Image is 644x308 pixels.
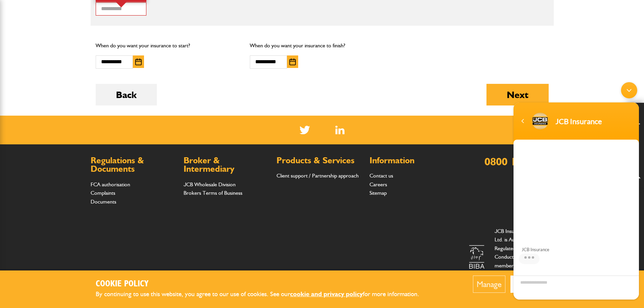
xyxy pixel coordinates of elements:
a: Brokers Terms of Business [184,190,242,196]
a: Client support / Partnership approach [277,172,359,179]
p: JCB Insurance Services Ltd. is Authorised and Regulated by the Financial Conduct Authority and is... [495,227,554,287]
a: Contact us [369,172,393,179]
a: Complaints [91,190,115,196]
a: Sitemap [369,190,387,196]
a: Documents [91,198,116,205]
a: FCA authorisation [91,181,130,188]
button: Back [96,84,157,105]
img: error-box-arrow.svg [116,2,126,7]
img: Twitter [300,126,310,134]
button: Manage [473,276,505,293]
p: When do you want your insurance to finish? [250,41,394,50]
h2: Broker & Intermediary [184,156,270,173]
a: JCB Wholesale Division [184,181,236,188]
img: Linked In [335,126,344,134]
a: Careers [369,181,387,188]
h2: Products & Services [277,156,363,165]
button: Next [486,84,549,105]
a: 0800 141 2877 [484,155,554,168]
p: By continuing to use this website, you agree to our use of cookies. See our for more information. [96,289,430,300]
iframe: SalesIQ Chatwindow [510,79,642,303]
h2: Regulations & Documents [91,156,177,173]
a: cookie and privacy policy [290,290,363,298]
a: LinkedIn [335,126,344,134]
h2: Information [369,156,456,165]
img: Choose date [289,58,296,65]
img: Choose date [135,58,142,65]
h2: Cookie Policy [96,279,430,289]
p: When do you want your insurance to start? [96,41,240,50]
